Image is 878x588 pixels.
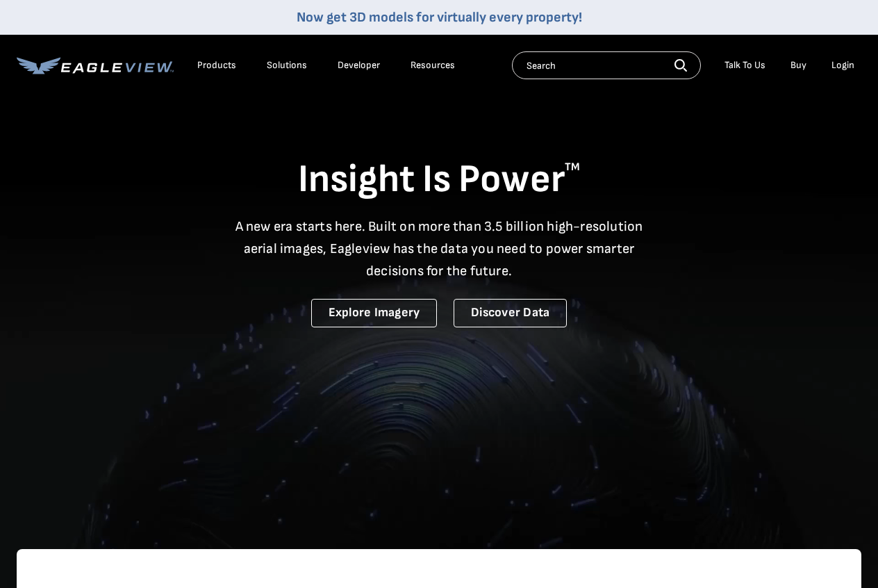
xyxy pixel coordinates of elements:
[267,59,307,72] div: Solutions
[311,299,438,327] a: Explore Imagery
[454,299,567,327] a: Discover Data
[724,59,765,72] div: Talk To Us
[790,59,806,72] a: Buy
[565,161,580,174] sup: TM
[197,59,236,72] div: Products
[512,51,701,79] input: Search
[411,59,455,72] div: Resources
[17,156,861,204] h1: Insight Is Power
[831,59,854,72] div: Login
[226,215,652,282] p: A new era starts here. Built on more than 3.5 billion high-resolution aerial images, Eagleview ha...
[297,9,582,26] a: Now get 3D models for virtually every property!
[338,59,380,72] a: Developer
